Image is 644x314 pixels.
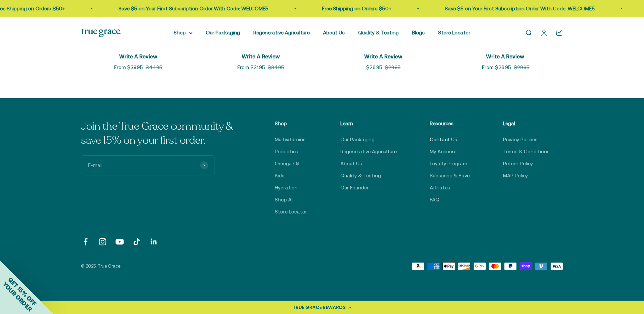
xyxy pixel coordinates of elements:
a: Follow on Instagram [98,237,107,246]
a: Shop All [275,196,294,204]
div: TRUE GRACE REWARDS [293,304,346,311]
span: YOUR ORDER [1,281,33,313]
sale-price: From $26.95 [482,63,511,71]
a: Follow on YouTube [115,237,124,246]
p: Save $5 on Your First Subscription Order With Code: WELCOME5 [445,5,595,13]
a: Our Packaging [206,30,240,35]
compare-at-price: $29.95 [514,63,530,71]
compare-at-price: $44.95 [146,63,162,71]
sale-price: $26.95 [366,63,382,71]
button: 5 out 5 stars rating in total 11 reviews. Jump to reviews. [242,40,280,61]
a: Blogs [412,30,425,35]
a: Follow on LinkedIn [149,237,158,246]
a: Store Locator [438,30,470,35]
span: Write A Review [242,51,280,61]
a: Free Shipping on Orders $50+ [322,6,391,11]
a: Return Policy [503,160,533,168]
a: Subscribe & Save [430,172,470,180]
sale-price: From $31.95 [237,63,265,71]
p: Save $5 on Your First Subscription Order With Code: WELCOME5 [118,5,268,13]
a: Follow on Facebook [81,237,90,246]
p: © 2025, True Grace. [81,263,122,270]
a: MAP Policy [503,172,528,180]
a: Our Packaging [340,136,375,144]
a: Quality & Testing [340,172,381,180]
a: Loyalty Program [430,160,467,168]
p: Shop [275,120,307,128]
a: Affiliates [430,184,450,192]
a: Omega Oil [275,160,299,168]
summary: Shop [174,29,192,37]
a: About Us [323,30,345,35]
a: About Us [340,160,362,168]
button: 4.5 out 5 stars rating in total 12 reviews. Jump to reviews. [486,40,526,61]
p: Legal [503,120,550,128]
button: 5 out 5 stars rating in total 3 reviews. Jump to reviews. [364,40,402,61]
a: FAQ [430,196,439,204]
p: Resources [430,120,470,128]
a: Regenerative Agriculture [340,148,397,156]
a: Our Founder [340,184,369,192]
a: My Account [430,148,457,156]
p: Learn [340,120,397,128]
a: Quality & Testing [358,30,399,35]
span: Write A Review [486,51,524,61]
a: Regenerative Agriculture [253,30,310,35]
span: GET 15% OFF [7,276,38,307]
compare-at-price: $29.95 [385,63,401,71]
a: Probiotics [275,148,298,156]
sale-price: From $39.95 [114,63,143,71]
span: Write A Review [364,51,402,61]
button: 5 out 5 stars rating in total 8 reviews. Jump to reviews. [119,40,157,61]
a: Terms & Conditions [503,148,550,156]
a: Privacy Policies [503,136,538,144]
a: Contact Us [430,136,457,144]
compare-at-price: $34.95 [268,63,284,71]
span: Write A Review [119,51,157,61]
a: Kids [275,172,285,180]
a: Store Locator [275,208,307,216]
a: Multivitamins [275,136,306,144]
a: Hydration [275,184,298,192]
a: Follow on TikTok [132,237,141,246]
p: Join the True Grace community & save 15% on your first order. [81,120,242,147]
